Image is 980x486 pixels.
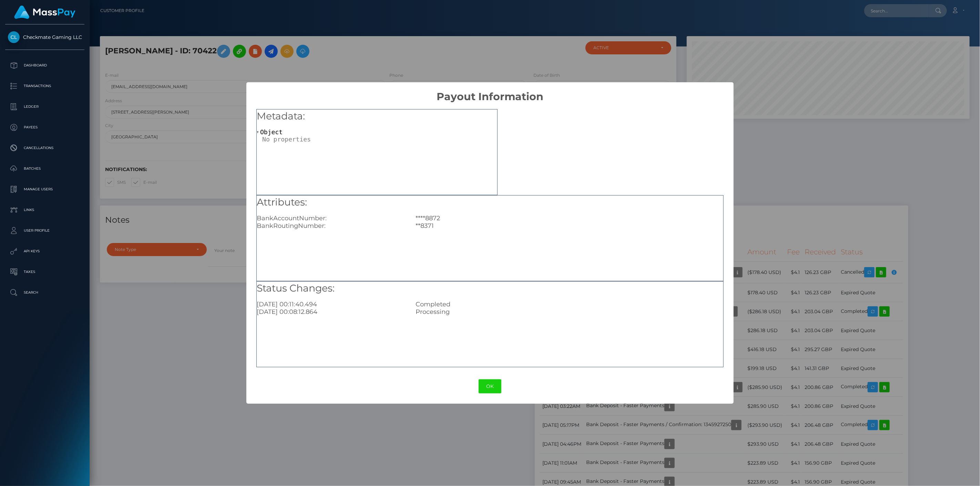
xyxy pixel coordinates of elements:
[8,184,82,194] p: Manage Users
[252,308,410,316] div: [DATE] 00:08:12.864
[8,102,82,112] p: Ledger
[8,225,82,236] p: User Profile
[5,34,84,40] span: Checkmate Gaming LLC
[260,128,283,136] span: Object
[8,122,82,133] p: Payees
[257,282,723,295] h5: Status Changes:
[8,246,82,256] p: API Keys
[8,31,20,43] img: Checkmate Gaming LLC
[252,222,410,230] div: BankRoutingNumber:
[252,214,410,222] div: BankAccountNumber:
[8,81,82,91] p: Transactions
[252,300,410,308] div: [DATE] 00:11:40.494
[8,205,82,215] p: Links
[410,300,728,308] div: Completed
[479,379,501,393] button: OK
[257,109,497,123] h5: Metadata:
[8,163,82,174] p: Batches
[257,196,723,209] h5: Attributes:
[8,287,82,298] p: Search
[8,60,82,71] p: Dashboard
[8,267,82,277] p: Taxes
[410,308,728,316] div: Processing
[246,82,733,103] h2: Payout Information
[8,143,82,153] p: Cancellations
[14,6,75,19] img: MassPay Logo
